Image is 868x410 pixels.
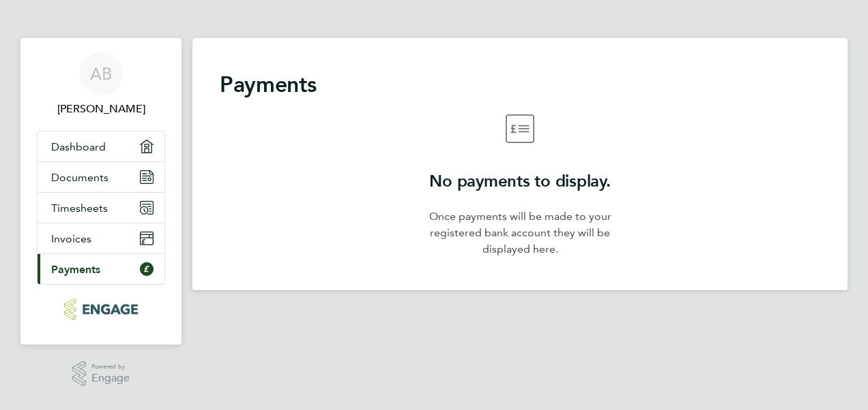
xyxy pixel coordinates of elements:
span: Engage [91,373,130,384]
a: Go to home page [37,298,165,320]
a: Powered byEngage [72,361,130,387]
a: Dashboard [38,131,164,161]
h2: No payments to display. [422,170,618,192]
span: Documents [51,171,108,184]
span: Dashboard [51,140,106,153]
a: Documents [38,162,164,192]
p: Once payments will be made to your registered bank account they will be displayed here. [422,208,618,257]
a: Invoices [38,223,164,253]
a: Payments [38,254,164,284]
h2: Payments [220,71,820,98]
img: huntereducation-logo-retina.png [64,298,137,320]
span: Invoices [51,232,91,245]
span: Payments [51,263,100,276]
a: Timesheets [38,193,164,223]
a: AB[PERSON_NAME] [37,52,165,117]
span: AB [90,65,112,82]
span: Abdul Badran [37,101,165,117]
nav: Main navigation [20,38,182,345]
span: Powered by [91,361,130,373]
span: Timesheets [51,202,108,215]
